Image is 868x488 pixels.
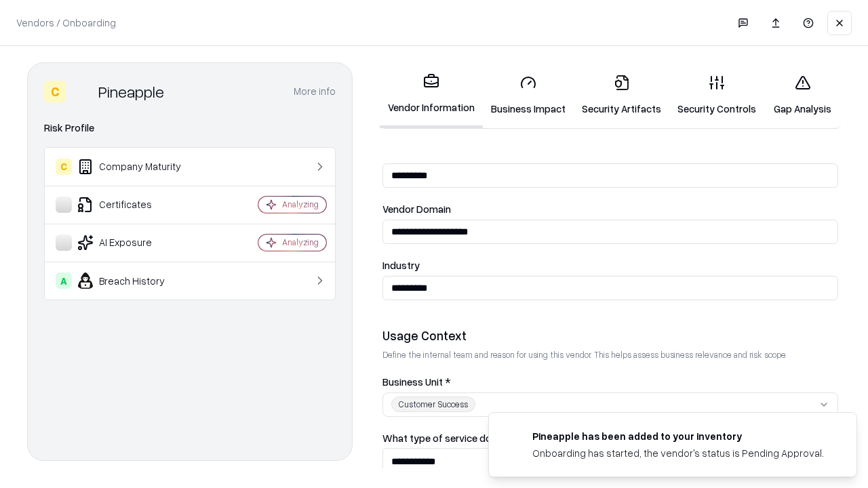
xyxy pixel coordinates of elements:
a: Security Controls [669,64,764,127]
label: Business Unit * [382,377,838,387]
label: Vendor Domain [382,204,838,214]
label: What type of service does the vendor provide? * [382,433,838,443]
div: Analyzing [282,237,319,248]
button: More info [294,79,336,104]
div: Customer Success [391,396,475,412]
a: Gap Analysis [764,64,841,127]
div: Pineapple has been added to your inventory [532,429,824,443]
p: Define the internal team and reason for using this vendor. This helps assess business relevance a... [382,349,838,361]
div: Risk Profile [44,120,336,136]
a: Security Artifacts [574,64,669,127]
div: C [56,159,72,175]
label: Industry [382,260,838,270]
a: Vendor Information [380,62,483,128]
div: C [44,81,66,102]
button: Customer Success [382,392,838,417]
img: Pineapple [71,81,93,102]
div: AI Exposure [56,235,218,251]
div: Certificates [56,197,218,213]
div: A [56,272,72,289]
img: pineappleenergy.com [505,429,521,445]
div: Usage Context [382,327,838,344]
div: Breach History [56,272,218,289]
div: Onboarding has started, the vendor's status is Pending Approval. [532,446,824,460]
div: Analyzing [282,199,319,210]
div: Company Maturity [56,159,218,175]
a: Business Impact [483,64,574,127]
div: Pineapple [98,81,164,102]
p: Vendors / Onboarding [16,16,116,30]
